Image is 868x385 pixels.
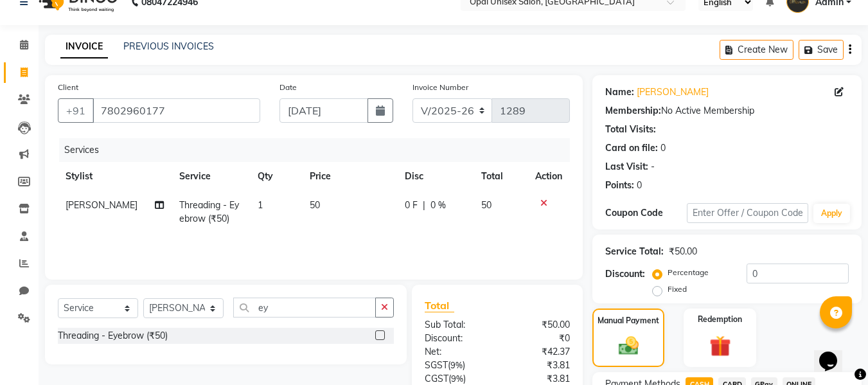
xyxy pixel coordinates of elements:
[813,204,850,223] button: Apply
[605,123,656,136] div: Total Visits:
[605,104,849,118] div: No Active Membership
[660,141,666,155] div: 0
[310,199,320,211] span: 50
[258,199,263,211] span: 1
[250,162,302,191] th: Qty
[233,298,376,318] input: Search or Scan
[651,160,655,174] div: -
[66,199,137,211] span: [PERSON_NAME]
[58,82,78,93] label: Client
[425,299,454,312] span: Total
[527,162,570,191] th: Action
[423,199,425,212] span: |
[425,359,448,371] span: SGST
[474,162,528,191] th: Total
[605,206,686,220] div: Coupon Code
[123,40,214,52] a: PREVIOUS INVOICES
[415,359,497,372] div: ( )
[405,199,418,212] span: 0 F
[279,82,297,93] label: Date
[497,345,580,359] div: ₹42.37
[58,98,94,123] button: +91
[179,199,239,224] span: Threading - Eyebrow (₹50)
[58,162,172,191] th: Stylist
[412,82,468,93] label: Invoice Number
[451,373,463,384] span: 9%
[605,160,648,174] div: Last Visit:
[397,162,474,191] th: Disc
[415,332,497,345] div: Discount:
[59,138,580,162] div: Services
[668,283,687,295] label: Fixed
[450,360,463,370] span: 9%
[605,85,634,99] div: Name:
[497,318,580,332] div: ₹50.00
[497,332,580,345] div: ₹0
[415,345,497,359] div: Net:
[425,373,448,384] span: CGST
[612,334,645,357] img: _cash.svg
[637,85,709,99] a: [PERSON_NAME]
[598,315,659,327] label: Manual Payment
[430,199,446,212] span: 0 %
[605,245,664,258] div: Service Total:
[720,40,793,60] button: Create New
[814,334,855,372] iframe: chat widget
[687,203,808,223] input: Enter Offer / Coupon Code
[58,329,168,343] div: Threading - Eyebrow (₹50)
[60,35,108,58] a: INVOICE
[698,314,742,325] label: Redemption
[703,333,738,359] img: _gift.svg
[605,141,658,155] div: Card on file:
[605,267,645,281] div: Discount:
[668,267,709,278] label: Percentage
[605,104,661,118] div: Membership:
[497,359,580,372] div: ₹3.81
[481,199,492,211] span: 50
[799,40,844,60] button: Save
[93,98,260,123] input: Search by Name/Mobile/Email/Code
[302,162,397,191] th: Price
[415,318,497,332] div: Sub Total:
[669,245,697,258] div: ₹50.00
[172,162,250,191] th: Service
[605,179,634,192] div: Points:
[637,179,642,192] div: 0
